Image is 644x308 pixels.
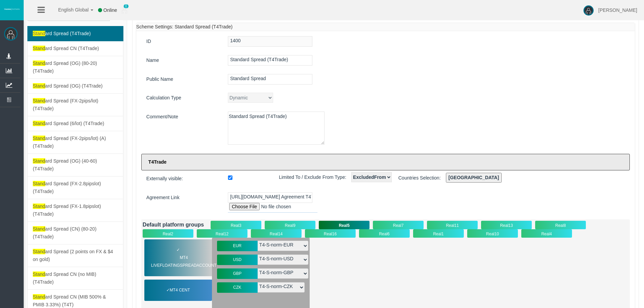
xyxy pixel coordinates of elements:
span: Stand [33,46,45,51]
span: ard Spread CN (MIB 500% & PMIB 3.33%) (T4T) [33,294,106,307]
span: Standard Spread (T4Trade) [174,24,232,29]
span: Countries Selection: [393,173,446,183]
label: Name [141,55,223,66]
span: Stand [33,181,45,186]
span: 0 [123,4,129,8]
span: GBP [233,271,241,276]
div: Real14 [251,229,302,238]
span: ard Spread (FX-1.8pipslot) (T4Trade) [33,204,101,217]
span: Stand [33,61,45,66]
span: English Global [49,7,89,13]
div: Real9 [265,221,315,229]
input: Externally visible: [188,175,272,180]
div: Default platform groups [143,221,204,229]
span: Stand [33,294,45,300]
label: T4Trade [141,154,630,170]
span: MT4 LiveFloatingSpreadAccount [151,254,217,269]
span: EUR [233,243,241,248]
div: Real3 [211,221,261,229]
div: Real4 [521,229,572,238]
span: ard Spread CN (T4Trade) [33,46,99,51]
span: Stand [33,121,45,126]
span: Stand [33,271,45,277]
span: Stand [33,31,45,36]
button: Countries Selection: [446,173,502,183]
img: logo.svg [3,8,20,10]
div: Real1 [413,229,464,238]
span: Externally visible: [141,173,188,184]
span: ard Spread (FX-2.8pipslot) (T4Trade) [33,181,101,194]
div: Real7 [373,221,424,229]
span: ard Spread (FX-2pips/lot) (T4Trade) [33,98,98,111]
span: ard Spread (OG) (T4Trade) [33,83,102,89]
span: ard Spread (OG) (80-20) (T4Trade) [33,61,97,74]
span: Scheme Settings: [136,24,173,29]
span: ard Spread (OG) (40-60) (T4Trade) [33,158,97,171]
label: Calculation Type [141,93,223,103]
span: Stand [33,158,45,164]
div: Real12 [197,229,247,238]
div: Real13 [481,221,532,229]
span: ard Spread CN (no MIB) (T4Trade) [33,271,96,285]
div: Real16 [305,229,356,238]
span: Stand [33,249,45,254]
span: MT4 Cent [170,286,190,294]
img: user_small.png [122,7,127,14]
select: Limited To / Exclude From Type: [351,172,392,182]
span: Stand [33,204,45,209]
img: user-image [583,5,594,16]
span: Limited To / Exclude From Type: [274,172,351,183]
div: Real10 [467,229,518,238]
label: Agreement Link [141,192,223,203]
div: Real11 [427,221,478,229]
span: ard Spread (T4Trade) [33,31,91,36]
div: Real2 [143,229,193,238]
span: CZK [233,285,241,290]
label: ID [141,36,223,47]
span: ard Spread (6/lot) (T4Trade) [33,121,104,126]
span: Stand [33,83,45,89]
span: [PERSON_NAME] [598,7,637,13]
div: ✓ [144,239,212,276]
div: ✓ [144,280,212,301]
label: Public Name [141,74,223,85]
span: Online [103,7,117,13]
div: Real5 [319,221,369,229]
span: Stand [33,226,45,232]
span: Stand [33,98,45,103]
span: [GEOGRAPHIC_DATA] [449,175,499,180]
span: Stand [33,136,45,141]
label: Comment/Note [141,112,223,122]
span: USD [233,257,241,262]
div: Real6 [359,229,410,238]
span: ard Spread (FX-2pips/lot) (A) (T4Trade) [33,136,106,149]
span: ard Spread (2 points on FX & $4 on gold) [33,249,113,262]
div: Real8 [535,221,586,229]
span: ard Spread (CN) (80-20) (T4Trade) [33,226,96,239]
